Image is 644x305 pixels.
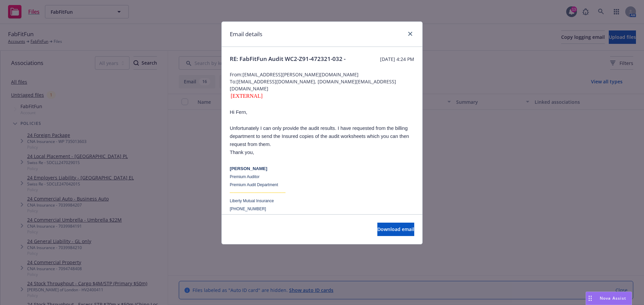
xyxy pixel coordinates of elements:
[230,30,262,39] h1: Email details
[230,150,254,155] span: Thank you,
[406,30,414,38] a: close
[230,71,414,78] span: From: [EMAIL_ADDRESS][PERSON_NAME][DOMAIN_NAME]
[377,223,414,236] button: Download email
[586,292,632,305] button: Nova Assist
[230,190,285,195] span: ────────────────
[230,174,278,187] span: Premium Auditor Premium Audit Department
[230,166,267,171] span: [PERSON_NAME]
[230,109,247,115] span: Hi Fern,
[600,295,626,301] span: Nova Assist
[230,78,414,92] span: To: [EMAIL_ADDRESS][DOMAIN_NAME], [DOMAIN_NAME][EMAIL_ADDRESS][DOMAIN_NAME]
[230,55,345,63] span: RE: FabFitFun Audit WC2-Z91-472321-032 -
[246,214,248,218] sup: th
[230,126,409,147] span: Unfortunately I can only provide the audit results. I have requested from the billing department ...
[230,207,266,211] span: [PHONE_NUMBER]
[230,199,274,203] span: Liberty Mutual Insurance
[377,226,414,232] span: Download email
[230,92,414,100] div: [EXTERNAL]
[586,292,594,305] div: Drag to move
[380,56,414,63] span: [DATE] 4:24 PM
